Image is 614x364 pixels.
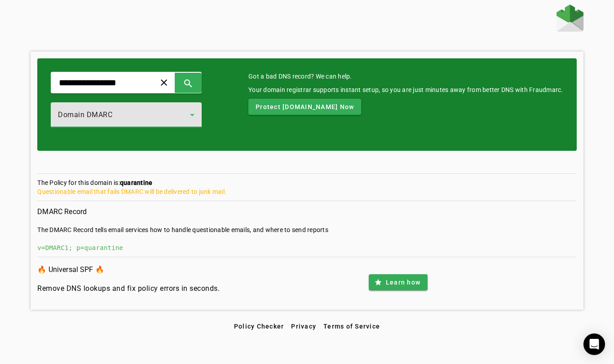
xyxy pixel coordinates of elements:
button: Protect [DOMAIN_NAME] Now [248,99,361,115]
span: Terms of Service [323,323,380,330]
mat-card-title: Got a bad DNS record? We can help. [248,72,563,81]
div: The DMARC Record tells email services how to handle questionable emails, and where to send reports [37,225,576,234]
h3: DMARC Record [37,206,576,218]
strong: quarantine [120,179,153,186]
button: Terms of Service [320,318,384,334]
h3: 🔥 Universal SPF 🔥 [37,263,220,276]
h4: Remove DNS lookups and fix policy errors in seconds. [37,283,220,294]
button: Policy Checker [230,318,288,334]
a: Home [557,4,583,34]
div: Open Intercom Messenger [583,333,605,355]
span: Domain DMARC [58,110,112,119]
button: Learn how [369,274,428,290]
button: Privacy [287,318,320,334]
img: Fraudmarc Logo [557,4,583,31]
div: Questionable email that fails DMARC will be delivered to junk mail. [37,187,576,196]
div: Your domain registrar supports instant setup, so you are just minutes away from better DNS with F... [248,85,563,94]
div: v=DMARC1; p=quarantine [37,243,576,252]
section: The Policy for this domain is: [37,178,576,201]
span: Learn how [386,278,420,287]
span: Privacy [291,323,316,330]
span: Protect [DOMAIN_NAME] Now [256,102,354,111]
span: Policy Checker [234,323,284,330]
